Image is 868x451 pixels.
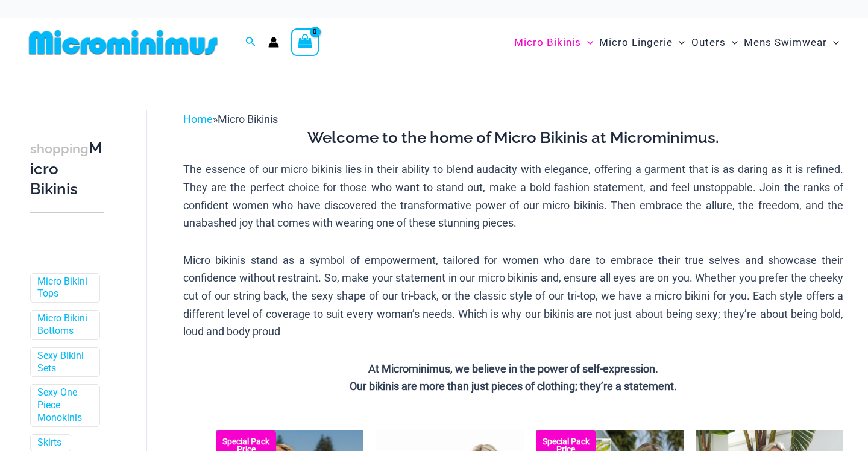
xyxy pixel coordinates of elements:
strong: At Microminimus, we believe in the power of self-expression. [368,362,658,375]
a: Micro Bikini Tops [37,276,90,301]
a: Sexy One Piece Monokinis [37,386,90,424]
a: Mens SwimwearMenu ToggleMenu Toggle [741,24,842,61]
p: Micro bikinis stand as a symbol of empowerment, tailored for women who dare to embrace their true... [183,251,843,341]
nav: Site Navigation [509,22,844,63]
a: Micro LingerieMenu ToggleMenu Toggle [596,24,688,61]
span: Outers [691,27,726,58]
span: Menu Toggle [581,27,593,58]
a: View Shopping Cart, empty [291,28,319,56]
h3: Micro Bikinis [30,138,104,200]
span: Micro Bikinis [514,27,581,58]
a: Search icon link [245,35,256,50]
a: Sexy Bikini Sets [37,350,90,375]
span: Micro Lingerie [599,27,673,58]
a: OutersMenu ToggleMenu Toggle [688,24,741,61]
strong: Our bikinis are more than just pieces of clothing; they’re a statement. [350,380,677,393]
span: Micro Bikinis [218,113,278,125]
span: Mens Swimwear [744,27,827,58]
span: Menu Toggle [673,27,685,58]
span: Menu Toggle [827,27,839,58]
a: Home [183,113,213,125]
img: MM SHOP LOGO FLAT [24,29,222,56]
a: Micro Bikini Bottoms [37,312,90,338]
span: shopping [30,141,89,156]
a: Micro BikinisMenu ToggleMenu Toggle [511,24,596,61]
a: Account icon link [268,37,279,48]
span: Menu Toggle [726,27,738,58]
span: » [183,113,278,125]
p: The essence of our micro bikinis lies in their ability to blend audacity with elegance, offering ... [183,160,843,232]
a: Skirts [37,437,61,449]
h3: Welcome to the home of Micro Bikinis at Microminimus. [183,128,843,148]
